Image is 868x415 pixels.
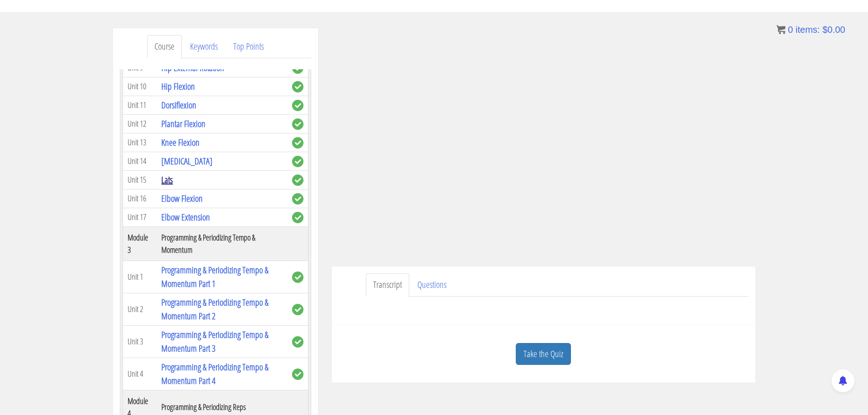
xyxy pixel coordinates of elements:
span: complete [292,212,303,223]
td: Unit 1 [123,261,157,293]
a: Transcript [366,273,409,297]
img: icon11.png [776,25,786,34]
span: complete [292,137,303,149]
a: Dorsiflexion [161,99,196,111]
td: Unit 14 [123,152,157,170]
td: Unit 10 [123,77,157,96]
a: Knee Flexion [161,136,200,149]
span: complete [292,100,303,111]
a: Hip External Rotation [161,61,224,74]
span: complete [292,156,303,167]
td: Unit 2 [123,293,157,325]
span: items: [796,25,820,35]
span: 0 [788,25,793,35]
a: Programming & Periodizing Tempo & Momentum Part 2 [161,296,268,322]
span: complete [292,118,303,130]
a: Programming & Periodizing Tempo & Momentum Part 4 [161,361,268,387]
a: Lats [161,174,173,186]
a: 0 items: $0.00 [776,25,845,35]
a: Programming & Periodizing Tempo & Momentum Part 3 [161,328,268,354]
a: Questions [410,273,454,297]
span: complete [292,81,303,92]
a: Course [147,35,182,58]
span: complete [292,174,303,186]
td: Unit 4 [123,358,157,390]
a: Elbow Flexion [161,192,203,205]
td: Unit 11 [123,96,157,114]
a: Elbow Extension [161,211,210,223]
span: complete [292,336,303,348]
td: Unit 16 [123,189,157,208]
a: Programming & Periodizing Tempo & Momentum Part 1 [161,264,268,290]
td: Unit 15 [123,170,157,189]
td: Unit 17 [123,208,157,226]
a: Plantar Flexion [161,118,205,130]
a: Top Points [226,35,271,58]
span: complete [292,369,303,380]
span: complete [292,272,303,283]
th: Module 3 [123,226,157,261]
a: Take the Quiz [516,343,571,365]
span: complete [292,304,303,315]
th: Programming & Periodizing Tempo & Momentum [157,226,287,261]
td: Unit 12 [123,114,157,133]
td: Unit 13 [123,133,157,152]
a: Hip Flexion [161,80,195,92]
span: $ [822,25,827,35]
a: [MEDICAL_DATA] [161,155,212,167]
span: complete [292,193,303,205]
a: Keywords [183,35,225,58]
td: Unit 3 [123,325,157,358]
bdi: 0.00 [822,25,845,35]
